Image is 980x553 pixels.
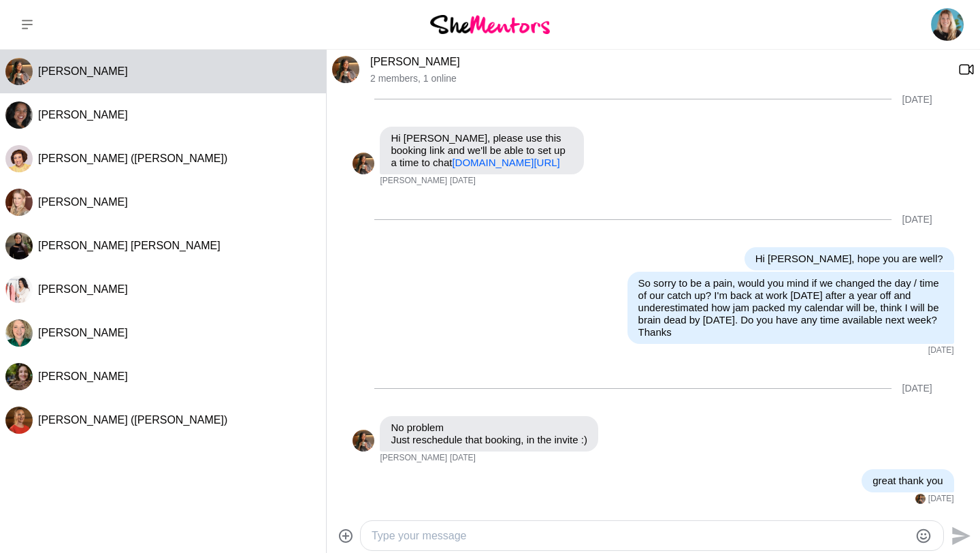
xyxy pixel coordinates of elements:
[430,15,550,33] img: She Mentors Logo
[931,8,964,41] img: Charlie
[928,494,954,505] time: 2025-08-05T23:22:43.497Z
[5,189,33,216] img: P
[452,157,559,168] a: [DOMAIN_NAME][URL]
[380,453,447,464] span: [PERSON_NAME]
[353,153,374,174] img: A
[5,58,33,85] img: A
[5,276,33,303] img: J
[5,319,33,347] div: Stephanie Sullivan
[915,494,926,504] div: Amy Cunliffe
[902,214,932,225] div: [DATE]
[638,277,943,338] p: So sorry to be a pain, would you mind if we changed the day / time of our catch up? I'm back at w...
[5,363,33,390] img: I
[5,232,33,259] div: Evelyn Lopez Delon
[872,475,943,487] p: great thank you
[5,101,33,129] img: D
[332,56,359,83] div: Amy Cunliffe
[38,283,128,295] span: [PERSON_NAME]
[5,145,33,172] div: Melissa Govranos (Bonaddio)
[5,407,33,434] img: C
[5,319,33,347] img: S
[5,145,33,172] img: M
[391,422,587,446] p: No problem Just reschedule that booking, in the invite :)
[5,58,33,85] div: Amy Cunliffe
[38,196,128,208] span: [PERSON_NAME]
[915,528,932,544] button: Emoji picker
[332,56,359,83] img: A
[38,327,128,338] span: [PERSON_NAME]
[5,189,33,216] div: Philippa Sutherland
[391,132,573,169] p: Hi [PERSON_NAME], please use this booking link and we'll be able to set up a time to chat
[38,370,128,382] span: [PERSON_NAME]
[353,430,374,452] img: A
[38,109,128,121] span: [PERSON_NAME]
[5,407,33,434] div: Clarissa Hirst (Riss)
[915,494,926,504] img: A
[38,65,128,77] span: [PERSON_NAME]
[755,253,943,265] p: Hi [PERSON_NAME], hope you are well?
[5,101,33,129] div: Dina Cooper
[38,240,220,251] span: [PERSON_NAME] [PERSON_NAME]
[902,383,932,394] div: [DATE]
[450,176,476,187] time: 2025-07-17T01:24:04.883Z
[370,56,460,67] a: [PERSON_NAME]
[38,414,227,426] span: [PERSON_NAME] ([PERSON_NAME])
[928,345,954,356] time: 2025-08-04T08:59:28.276Z
[450,453,476,464] time: 2025-08-05T22:52:05.669Z
[5,276,33,303] div: Jude Stevens
[380,176,447,187] span: [PERSON_NAME]
[370,73,947,84] p: 2 members , 1 online
[5,232,33,259] img: E
[944,520,975,551] button: Send
[353,153,374,174] div: Amy Cunliffe
[902,94,932,106] div: [DATE]
[372,528,909,544] textarea: Type your message
[353,430,374,452] div: Amy Cunliffe
[38,153,227,164] span: [PERSON_NAME] ([PERSON_NAME])
[5,363,33,390] div: Isabella Schurian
